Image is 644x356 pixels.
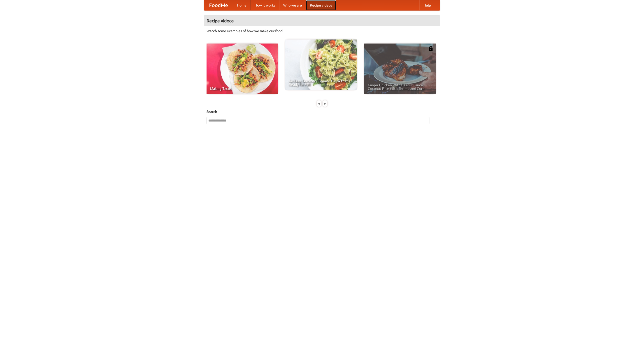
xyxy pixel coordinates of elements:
p: Watch some examples of how we make our food! [207,28,437,33]
a: Recipe videos [306,0,336,10]
a: An Easy, Summery Tomato Pasta That's Ready for Fall [285,39,357,90]
a: Who we are [279,0,306,10]
a: Home [233,0,251,10]
a: FoodMe [204,0,233,10]
h5: Search [207,109,437,114]
span: An Easy, Summery Tomato Pasta That's Ready for Fall [289,79,353,86]
h4: Recipe videos [204,16,440,26]
a: How it works [251,0,279,10]
a: Making Tacos [207,44,278,94]
span: Making Tacos [210,87,274,90]
img: 483408.png [428,46,433,51]
div: » [323,100,327,107]
div: « [317,100,321,107]
a: Help [419,0,435,10]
